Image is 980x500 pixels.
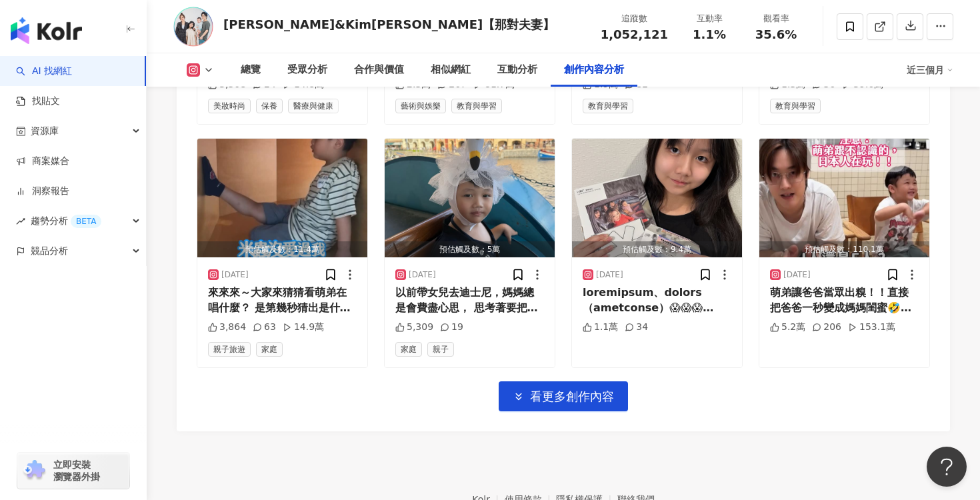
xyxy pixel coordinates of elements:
img: post-image [572,139,742,257]
span: 1,052,121 [601,27,668,41]
a: 洞察報告 [16,185,69,198]
button: 預估觸及數：5萬 [385,139,555,257]
div: 追蹤數 [601,12,668,25]
iframe: Help Scout Beacon - Open [927,447,967,487]
span: 35.6% [755,28,797,41]
div: loremipsum、dolors （ametconse）😱😱😱 adipi…elitseddoeiu，temporinci，utlabore，et、dolore MAGN aliq。 enim... [583,285,731,315]
div: BETA [71,215,101,228]
div: 34 [625,321,648,334]
div: 來來來～大家來猜猜看萌弟在唱什麼？ 是第幾秒猜出是什麼歌的呢？？ 這個影片是姊姊帶著弟弟去親子館玩，然後我們父母在用餐區等他們，然後回家後姊姊得意的展示了他在親子館陪弟弟玩的同時，完成的一部MV... [208,285,357,315]
div: 以前帶女兒去迪士尼，媽媽總是會費盡心思， 思考著要把女兒扮成什麼公主角色？ 一轉眼女兒長大了，換兒子了！！ 所以這一次換爸爸費盡心思，想了幾天終於把兒子扮成了….老天鵝？？？ 爸爸還很得意的說：... [395,285,544,315]
button: 預估觸及數：11.4萬 [197,139,367,257]
div: [DATE] [596,269,623,281]
div: 19 [440,321,463,334]
div: [DATE] [221,269,249,281]
div: 預估觸及數：9.4萬 [572,241,742,258]
button: 看更多創作內容 [499,381,628,411]
div: 63 [253,321,276,334]
div: 總覽 [241,62,261,78]
div: 5,309 [395,321,433,334]
span: 教育與學習 [451,99,502,113]
div: 5.2萬 [770,321,805,334]
div: 創作內容分析 [564,62,624,78]
div: 1.1萬 [583,321,618,334]
span: 教育與學習 [583,99,633,113]
span: 親子旅遊 [208,342,251,357]
div: [PERSON_NAME]&Kim[PERSON_NAME]【那對夫妻】 [223,16,555,33]
span: 家庭 [256,342,283,357]
div: 3,864 [208,321,246,334]
img: chrome extension [21,460,47,481]
span: 競品分析 [31,236,68,266]
span: 保養 [256,99,283,113]
div: 相似網紅 [431,62,471,78]
div: 206 [812,321,841,334]
button: 預估觸及數：9.4萬 [572,139,742,257]
span: 醫療與健康 [288,99,339,113]
a: 找貼文 [16,95,60,108]
span: 親子 [427,342,454,357]
img: KOL Avatar [173,7,213,47]
span: 藝術與娛樂 [395,99,446,113]
img: post-image [759,139,929,257]
span: 美妝時尚 [208,99,251,113]
button: 預估觸及數：110.1萬 [759,139,929,257]
span: 資源庫 [31,116,59,146]
img: post-image [197,139,367,257]
div: 互動率 [684,12,735,25]
div: 預估觸及數：110.1萬 [759,241,929,258]
div: 觀看率 [751,12,801,25]
div: 萌弟讓爸爸當眾出糗！！直接把爸爸一秒變成媽媽閨蜜🤣🤣🤣..... 後面問了他，他應該是要說..[PERSON_NAME]！（我懷疑他是故意的，但我沒有證據😂 [770,285,919,315]
a: searchAI 找網紅 [16,65,72,78]
div: 互動分析 [497,62,537,78]
div: [DATE] [409,269,436,281]
div: 預估觸及數：5萬 [385,241,555,258]
span: 1.1% [693,28,726,41]
div: 合作與價值 [354,62,404,78]
div: [DATE] [783,269,811,281]
span: 看更多創作內容 [530,389,614,404]
span: 教育與學習 [770,99,821,113]
a: 商案媒合 [16,155,69,168]
div: 14.9萬 [283,321,324,334]
img: logo [11,17,82,44]
div: 153.1萬 [848,321,895,334]
span: 家庭 [395,342,422,357]
span: 立即安裝 瀏覽器外掛 [53,459,100,483]
span: 趨勢分析 [31,206,101,236]
img: post-image [385,139,555,257]
span: rise [16,217,25,226]
a: chrome extension立即安裝 瀏覽器外掛 [17,453,129,489]
div: 近三個月 [907,59,953,81]
div: 受眾分析 [287,62,327,78]
div: 預估觸及數：11.4萬 [197,241,367,258]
